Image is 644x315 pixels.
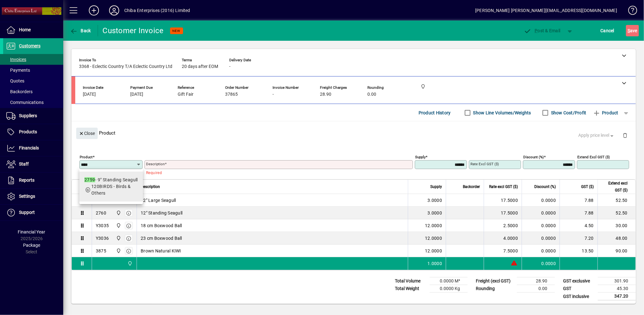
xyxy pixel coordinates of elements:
mat-label: Description [146,162,165,166]
td: 30.00 [598,219,635,232]
span: 28.90 [320,92,331,97]
td: 0.0000 [522,219,560,232]
span: Back [70,28,91,33]
mat-error: Required [146,169,408,176]
span: Customers [19,43,40,48]
div: Y3035 [96,222,109,229]
a: Communications [3,97,63,108]
span: 3.0000 [428,210,442,216]
span: - [229,64,230,69]
mat-label: Extend excl GST ($) [577,155,610,159]
mat-option: 2759 - 9" Standing Seagull [79,172,143,202]
a: Financials [3,140,63,156]
td: 0.0000 [522,207,560,219]
span: NEW [173,29,181,33]
td: 7.88 [560,194,598,207]
td: 7.88 [560,207,598,219]
span: Apply price level [579,132,615,139]
span: Supply [430,183,442,190]
span: 120BIRDS - Birds & Others [91,184,131,196]
a: Staff [3,156,63,172]
div: [PERSON_NAME] [PERSON_NAME][EMAIL_ADDRESS][DOMAIN_NAME] [475,5,617,15]
span: S [628,28,630,33]
div: 2760 [96,210,106,216]
td: 52.50 [598,194,635,207]
span: Financials [19,145,39,150]
a: Quotes [3,76,63,86]
span: 12.0000 [425,248,442,254]
mat-label: Supply [415,155,426,159]
app-page-header-button: Close [75,130,99,136]
span: GST ($) [581,183,594,190]
div: 2.5000 [488,222,518,229]
span: Package [23,243,40,248]
span: P [535,28,538,33]
span: 20 days after EOM [182,64,218,69]
span: Invoices [6,57,26,62]
a: Backorders [3,86,63,97]
span: - [273,92,274,97]
td: 0.0000 [522,257,560,270]
td: 52.50 [598,207,635,219]
span: [DATE] [83,92,96,97]
span: Backorder [463,183,480,190]
span: Extend excl GST ($) [602,180,628,194]
a: Reports [3,173,63,188]
label: Show Line Volumes/Weights [472,110,531,116]
td: 28.90 [517,277,555,285]
a: Support [3,205,63,221]
td: Total Volume [392,277,430,285]
div: Customer Invoice [103,26,164,36]
span: 12" Standing Seagull [141,210,182,216]
button: Close [76,128,98,139]
span: Suppliers [19,113,37,118]
button: Delete [617,128,633,143]
span: Products [19,129,37,134]
button: Save [626,25,639,36]
div: 7.5000 [488,248,518,254]
app-page-header-button: Back [63,25,98,36]
button: Add [84,5,104,16]
span: 3368 - Eclectic Country T/A Eclectic Country Ltd [79,64,172,69]
span: Payments [6,68,30,73]
td: 13.50 [560,245,598,257]
td: GST [560,285,598,293]
span: Product History [419,108,451,118]
span: Description [141,183,160,190]
span: Communications [6,100,44,105]
td: 45.30 [598,285,636,293]
span: Brown Natural KIWI [141,248,181,254]
td: Freight (excl GST) [473,277,517,285]
td: 48.00 [598,232,635,245]
div: 17.5000 [488,210,518,216]
span: 12" Large Seagull [141,197,176,203]
button: Profile [104,5,124,16]
span: 37865 [225,92,238,97]
app-page-header-button: Delete [617,132,633,138]
span: Reports [19,178,34,183]
span: Rate excl GST ($) [489,183,518,190]
label: Show Cost/Profit [550,110,586,116]
a: Settings [3,189,63,204]
a: Invoices [3,54,63,65]
span: Discount (%) [534,183,556,190]
span: Support [19,210,35,215]
div: Product [71,121,636,144]
span: 1.0000 [428,260,442,267]
span: 18 cm Boxwood Ball [141,222,182,229]
span: Home [19,27,31,32]
button: Apply price level [576,130,618,141]
div: Y3036 [96,235,109,241]
mat-label: Discount (%) [523,155,544,159]
span: [DATE] [130,92,143,97]
td: 7.20 [560,232,598,245]
span: 23 cm Boxwood Ball [141,235,182,241]
button: Cancel [599,25,616,36]
span: 3.0000 [428,197,442,203]
a: Home [3,22,63,38]
td: Total Weight [392,285,430,293]
td: 0.0000 [522,194,560,207]
span: Cancel [601,26,615,36]
span: Settings [19,194,35,199]
em: 2759 [84,177,95,182]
